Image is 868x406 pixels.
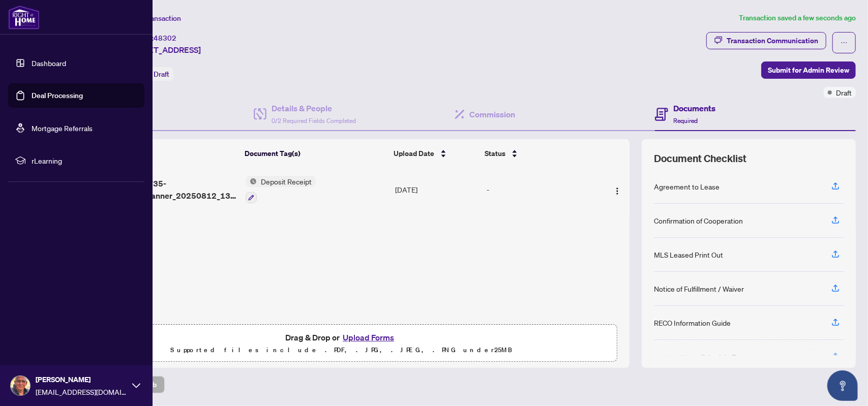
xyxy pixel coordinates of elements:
[836,87,852,98] span: Draft
[32,123,93,133] a: Mortgage Referrals
[36,386,127,397] span: [EMAIL_ADDRESS][DOMAIN_NAME]
[8,5,40,29] img: logo
[827,370,858,401] button: Open asap
[246,176,316,203] button: Status IconDeposit Receipt
[481,139,594,168] th: Status
[257,176,316,187] span: Deposit Receipt
[32,91,83,100] a: Deal Processing
[93,139,241,168] th: (1) File Name
[272,102,356,114] h4: Details & People
[97,177,237,202] span: 1755018920735-richmondhillscanner_20250812_131155.pdf
[241,139,390,168] th: Document Tag(s)
[154,70,169,79] span: Draft
[11,376,30,395] img: Profile Icon
[154,34,176,43] span: 48302
[246,176,257,187] img: Status Icon
[32,155,137,166] span: rLearning
[36,374,127,385] span: [PERSON_NAME]
[485,148,505,159] span: Status
[609,181,625,198] button: Logo
[66,325,617,362] span: Drag & Drop orUpload FormsSupported files include .PDF, .JPG, .JPEG, .PNG under25MB
[768,62,849,78] span: Submit for Admin Review
[841,39,848,46] span: ellipsis
[470,108,516,120] h4: Commission
[654,151,746,166] span: Document Checklist
[272,117,356,124] span: 0/2 Required Fields Completed
[613,187,621,195] img: Logo
[654,283,744,294] div: Notice of Fulfillment / Waiver
[394,148,434,159] span: Upload Date
[739,12,856,24] article: Transaction saved a few seconds ago
[487,184,593,195] div: -
[390,139,481,168] th: Upload Date
[761,61,856,79] button: Submit for Admin Review
[727,33,818,49] div: Transaction Communication
[654,181,720,192] div: Agreement to Lease
[32,58,66,68] a: Dashboard
[673,102,715,114] h4: Documents
[706,32,826,49] button: Transaction Communication
[285,331,397,344] span: Drag & Drop or
[340,331,397,344] button: Upload Forms
[127,14,181,23] span: View Transaction
[72,344,611,356] p: Supported files include .PDF, .JPG, .JPEG, .PNG under 25 MB
[673,117,698,124] span: Required
[654,249,723,260] div: MLS Leased Print Out
[654,215,743,226] div: Confirmation of Cooperation
[126,44,201,56] span: [STREET_ADDRESS]
[654,317,731,328] div: RECO Information Guide
[391,168,483,211] td: [DATE]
